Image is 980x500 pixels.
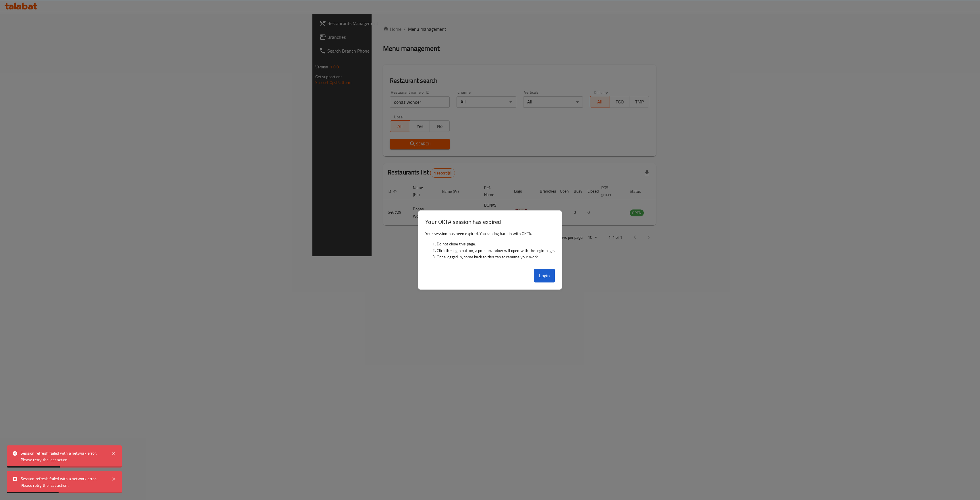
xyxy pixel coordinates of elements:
[534,269,555,282] button: Login
[418,228,562,267] div: Your session has been expired. You can log back in with OKTA.
[21,476,106,489] div: Session refresh failed with a network error. Please retry the last action.
[437,247,555,254] li: Click the login button, a popup window will open with the login page.
[425,218,555,226] h3: Your OKTA session has expired
[437,254,555,260] li: Once logged in, come back to this tab to resume your work.
[21,450,106,463] div: Session refresh failed with a network error. Please retry the last action.
[437,241,555,247] li: Do not close this page.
